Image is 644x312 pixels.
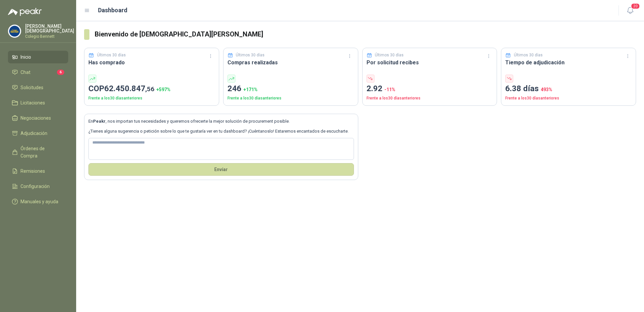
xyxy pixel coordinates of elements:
[631,3,640,9] span: 20
[93,119,106,124] b: Peakr
[227,83,354,95] p: 246
[8,112,68,124] a: Negociaciones
[88,95,215,101] p: Frente a los 30 días anteriores
[21,183,50,190] span: Configuración
[21,99,45,106] span: Licitaciones
[21,53,31,61] span: Inicio
[505,83,632,95] p: 6.38 días
[384,87,395,92] span: -11 %
[145,85,154,93] span: ,56
[8,51,68,63] a: Inicio
[88,128,354,135] p: ¿Tienes alguna sugerencia o petición sobre lo que te gustaría ver en tu dashboard? ¡Cuéntanoslo! ...
[8,66,68,79] a: Chat6
[227,58,354,67] h3: Compras realizadas
[541,87,552,92] span: 493 %
[227,95,354,101] p: Frente a los 30 días anteriores
[25,34,74,38] p: Colegio Bennett
[21,130,47,137] span: Adjudicación
[88,83,215,95] p: COP
[243,87,258,92] span: + 171 %
[21,198,58,205] span: Manuales y ayuda
[236,52,265,58] p: Últimos 30 días
[8,142,68,162] a: Órdenes de Compra
[21,84,43,91] span: Solicitudes
[97,52,126,58] p: Últimos 30 días
[375,52,404,58] p: Últimos 30 días
[8,8,42,16] img: Logo peakr
[367,83,493,95] p: 2.92
[8,96,68,109] a: Licitaciones
[25,24,74,33] p: [PERSON_NAME] [DEMOGRAPHIC_DATA]
[21,69,30,76] span: Chat
[8,165,68,177] a: Remisiones
[8,127,68,140] a: Adjudicación
[514,52,543,58] p: Últimos 30 días
[8,180,68,193] a: Configuración
[156,87,171,92] span: + 597 %
[98,6,127,15] h1: Dashboard
[367,95,493,101] p: Frente a los 30 días anteriores
[88,118,354,125] p: En , nos importan tus necesidades y queremos ofrecerte la mejor solución de procurement posible.
[57,70,64,75] span: 6
[104,84,154,93] span: 62.450.847
[21,145,62,159] span: Órdenes de Compra
[8,195,68,208] a: Manuales y ayuda
[88,163,354,176] button: Envíar
[88,58,215,67] h3: Has comprado
[505,95,632,101] p: Frente a los 30 días anteriores
[95,29,636,39] h3: Bienvenido de [DEMOGRAPHIC_DATA][PERSON_NAME]
[624,5,636,17] button: 20
[505,58,632,67] h3: Tiempo de adjudicación
[8,25,21,37] img: Company Logo
[21,114,51,122] span: Negociaciones
[367,58,493,67] h3: Por solicitud recibes
[21,167,45,175] span: Remisiones
[8,81,68,94] a: Solicitudes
